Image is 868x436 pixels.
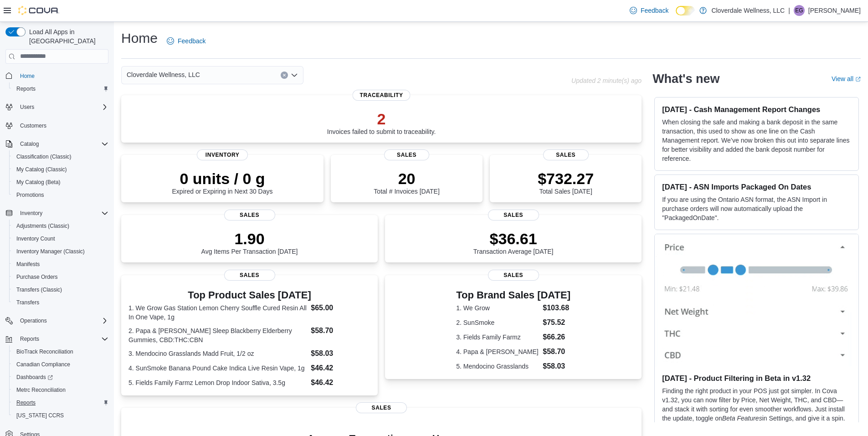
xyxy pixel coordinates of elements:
[9,345,112,358] button: BioTrack Reconciliation
[16,102,38,113] button: Users
[128,364,307,373] dt: 4. SunSmoke Banana Pound Cake Indica Live Resin Vape, 1g
[456,303,539,313] dt: 1. We Grow
[16,286,62,293] span: Transfers (Classic)
[128,349,307,358] dt: 3. Mendocino Grasslands Madd Fruit, 1/2 oz
[9,358,112,371] button: Canadian Compliance
[9,258,112,271] button: Manifests
[20,317,47,324] span: Operations
[13,83,108,94] span: Reports
[13,221,73,231] a: Adjustments (Classic)
[13,233,59,244] a: Inventory Count
[16,273,58,281] span: Purchase Orders
[201,230,298,255] div: Avg Items Per Transaction [DATE]
[16,299,39,306] span: Transfers
[13,410,108,421] span: Washington CCRS
[16,333,43,344] button: Reports
[855,77,861,82] svg: External link
[488,270,539,281] span: Sales
[311,363,370,374] dd: $46.42
[543,361,570,372] dd: $58.03
[20,140,39,148] span: Catalog
[13,385,69,395] a: Metrc Reconciliation
[16,208,108,219] span: Inventory
[128,303,307,322] dt: 1. We Grow Gas Station Lemon Cherry Souffle Cured Resin All In One Vape, 1g
[13,164,71,175] a: My Catalog (Classic)
[13,397,39,408] a: Reports
[16,70,108,82] span: Home
[16,386,66,394] span: Metrc Reconciliation
[9,371,112,384] a: Dashboards
[16,222,69,230] span: Adjustments (Classic)
[327,110,436,135] div: Invoices failed to submit to traceability.
[662,182,851,191] h3: [DATE] - ASN Imports Packaged On Dates
[456,362,539,371] dt: 5. Mendocino Grasslands
[16,166,67,173] span: My Catalog (Classic)
[16,120,50,131] a: Customers
[327,110,436,128] p: 2
[794,5,805,16] div: Eleanor Gomez
[374,169,439,195] div: Total # Invoices [DATE]
[356,402,407,413] span: Sales
[13,397,108,408] span: Reports
[662,105,851,114] h3: [DATE] - Cash Management Report Changes
[13,246,88,257] a: Inventory Manager (Classic)
[538,169,594,195] div: Total Sales [DATE]
[13,164,108,175] span: My Catalog (Classic)
[2,314,112,327] button: Operations
[353,90,411,101] span: Traceability
[16,374,53,381] span: Dashboards
[128,290,370,301] h3: Top Product Sales [DATE]
[13,190,48,200] a: Promotions
[711,5,785,16] p: Cloverdale Wellness, LLC
[13,372,108,383] span: Dashboards
[9,176,112,189] button: My Catalog (Beta)
[16,102,108,113] span: Users
[18,6,59,15] img: Cova
[384,149,430,160] span: Sales
[311,348,370,359] dd: $58.03
[9,245,112,258] button: Inventory Manager (Classic)
[128,326,307,344] dt: 2. Papa & [PERSON_NAME] Sleep Blackberry Elderberry Gummies, CBD:THC:CBN
[121,29,158,47] h1: Home
[13,346,77,357] a: BioTrack Reconciliation
[2,119,112,132] button: Customers
[9,271,112,283] button: Purchase Orders
[281,72,288,79] button: Clear input
[224,210,275,221] span: Sales
[543,149,589,160] span: Sales
[16,412,64,419] span: [US_STATE] CCRS
[16,315,108,326] span: Operations
[13,346,108,357] span: BioTrack Reconciliation
[9,232,112,245] button: Inventory Count
[662,195,851,222] p: If you are using the Ontario ASN format, the ASN Import in purchase orders will now automatically...
[16,153,72,160] span: Classification (Classic)
[795,5,803,16] span: EG
[16,235,55,242] span: Inventory Count
[676,6,695,15] input: Dark Mode
[291,72,298,79] button: Open list of options
[16,315,51,326] button: Operations
[311,377,370,388] dd: $46.42
[128,378,307,387] dt: 5. Fields Family Farmz Lemon Drop Indoor Sativa, 3.5g
[722,415,762,422] em: Beta Features
[456,318,539,327] dt: 2. SunSmoke
[832,75,861,82] a: View allExternal link
[473,230,554,248] p: $36.61
[172,169,273,195] div: Expired or Expiring in Next 30 Days
[9,283,112,296] button: Transfers (Classic)
[127,69,200,80] span: Cloverdale Wellness, LLC
[2,138,112,150] button: Catalog
[2,69,112,82] button: Home
[197,149,248,160] span: Inventory
[2,333,112,345] button: Reports
[571,77,642,84] p: Updated 2 minute(s) ago
[26,27,108,46] span: Load All Apps in [GEOGRAPHIC_DATA]
[662,386,851,432] p: Finding the right product in your POS just got simpler. In Cova v1.32, you can now filter by Pric...
[178,36,205,46] span: Feedback
[172,169,273,188] p: 0 units / 0 g
[13,359,108,370] span: Canadian Compliance
[456,290,570,301] h3: Top Brand Sales [DATE]
[311,303,370,313] dd: $65.00
[16,248,85,255] span: Inventory Manager (Classic)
